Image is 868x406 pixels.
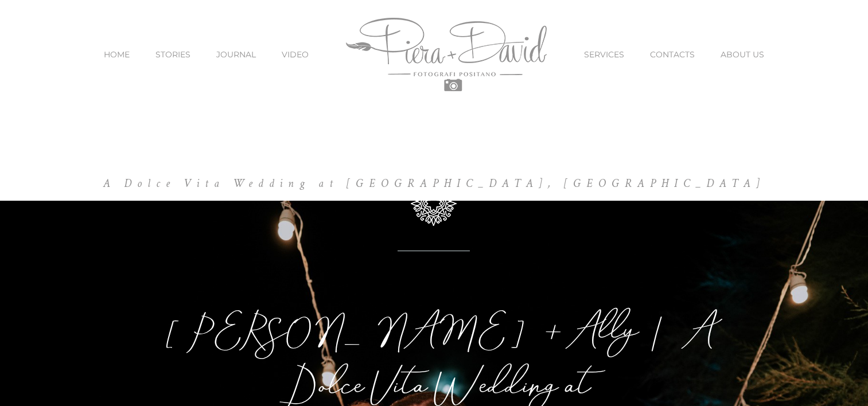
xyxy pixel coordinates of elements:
[155,50,190,58] span: STORIES
[155,30,190,79] a: STORIES
[721,50,764,58] span: ABOUT US
[99,178,770,189] h6: A Dolce Vita Wedding at [GEOGRAPHIC_DATA], [GEOGRAPHIC_DATA]
[282,30,309,79] a: VIDEO
[721,30,764,79] a: ABOUT US
[216,50,256,58] span: JOURNAL
[650,30,695,79] a: CONTACTS
[584,50,624,58] span: SERVICES
[650,50,695,58] span: CONTACTS
[104,50,130,58] span: HOME
[104,30,130,79] a: HOME
[346,18,547,91] img: Piera Plus David Photography Positano Logo
[282,50,309,58] span: VIDEO
[216,30,256,79] a: JOURNAL
[584,30,624,79] a: SERVICES
[411,181,457,226] img: ghiri_bianco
